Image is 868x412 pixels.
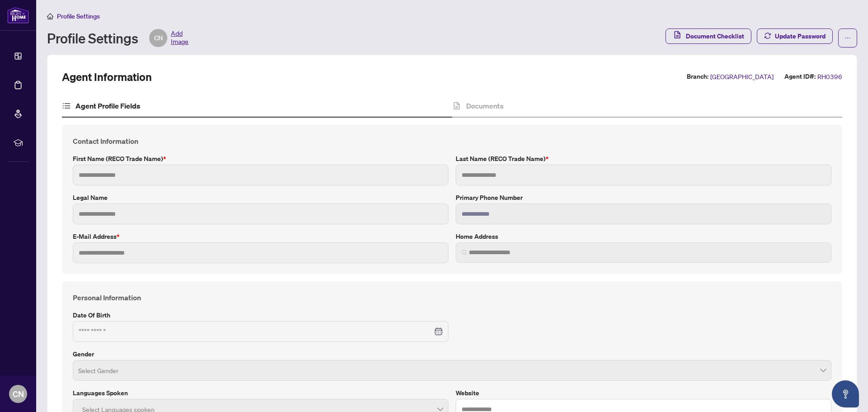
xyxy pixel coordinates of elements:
label: Legal Name [73,193,448,203]
span: Profile Settings [57,12,100,20]
label: E-mail Address [73,232,448,242]
h4: Agent Profile Fields [75,100,140,111]
h2: Agent Information [62,70,152,84]
label: Date of Birth [73,310,448,320]
label: Website [456,388,831,398]
div: Profile Settings [47,29,189,47]
span: RH0396 [817,71,842,82]
label: Branch: [687,71,708,82]
h4: Personal Information [73,292,831,303]
span: Update Password [775,29,826,43]
h4: Contact Information [73,136,831,147]
img: search_icon [462,250,467,255]
span: Document Checklist [686,29,744,43]
label: First Name (RECO Trade Name) [73,154,448,164]
span: [GEOGRAPHIC_DATA] [710,71,774,82]
label: Gender [73,349,831,359]
span: Add Image [171,29,189,47]
button: Open asap [832,380,859,407]
label: Last Name (RECO Trade Name) [456,154,831,164]
label: Home Address [456,232,831,242]
h4: Documents [466,100,504,111]
span: ellipsis [844,35,851,41]
label: Primary Phone Number [456,193,831,203]
label: Agent ID#: [784,71,816,82]
label: Languages spoken [73,388,448,398]
span: CN [154,33,163,43]
button: Document Checklist [665,28,751,44]
img: logo [7,7,29,24]
span: home [47,13,53,19]
button: Update Password [757,28,833,44]
span: CN [13,388,24,400]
